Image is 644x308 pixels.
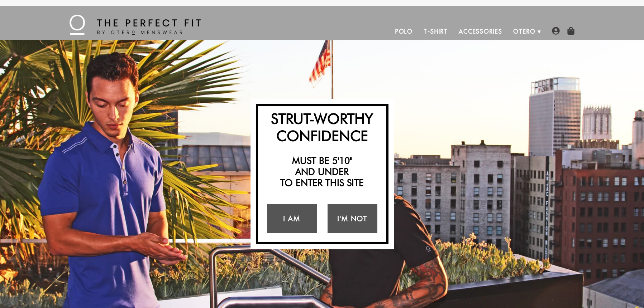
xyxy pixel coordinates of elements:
[390,23,419,40] a: Polo
[552,27,560,35] img: user-account-icon.png
[267,204,317,233] a: I Am
[70,15,201,35] img: The Perfect Fit - by Otero Menswear - Logo
[453,23,508,40] a: Accessories
[418,23,453,40] a: T-Shirt
[508,23,541,40] a: Otero
[262,110,383,144] h2: Strut-Worthy Confidence
[262,155,383,189] h2: Must be 5'10" and under to enter this site
[328,204,377,233] a: I'm Not
[567,27,575,35] img: shopping-bag-icon.png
